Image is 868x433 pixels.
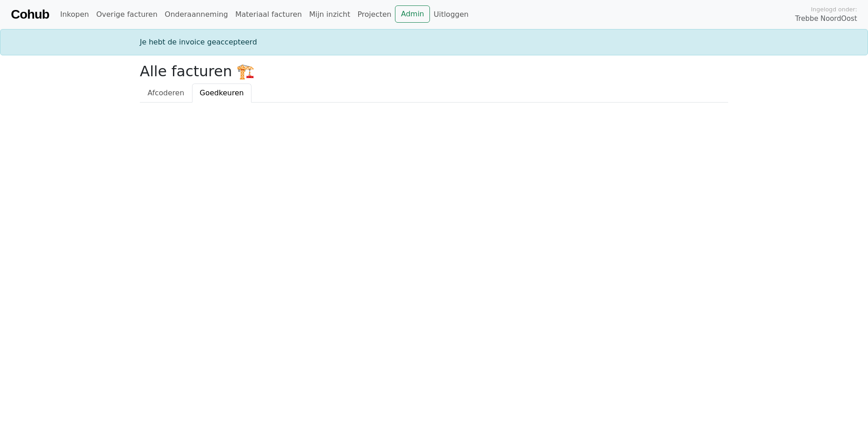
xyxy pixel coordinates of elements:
[395,5,430,23] a: Admin
[140,84,192,103] a: Afcoderen
[354,5,395,24] a: Projecten
[306,5,354,24] a: Mijn inzicht
[430,5,472,24] a: Uitloggen
[795,14,857,24] span: Trebbe NoordOost
[134,37,734,48] div: Je hebt de invoice geaccepteerd
[232,5,306,24] a: Materiaal facturen
[192,84,252,103] a: Goedkeuren
[93,5,161,24] a: Overige facturen
[811,5,857,14] span: Ingelogd onder:
[161,5,232,24] a: Onderaanneming
[140,63,728,80] h2: Alle facturen 🏗️
[148,89,184,97] span: Afcoderen
[56,5,92,24] a: Inkopen
[11,4,49,25] a: Cohub
[200,89,244,97] span: Goedkeuren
